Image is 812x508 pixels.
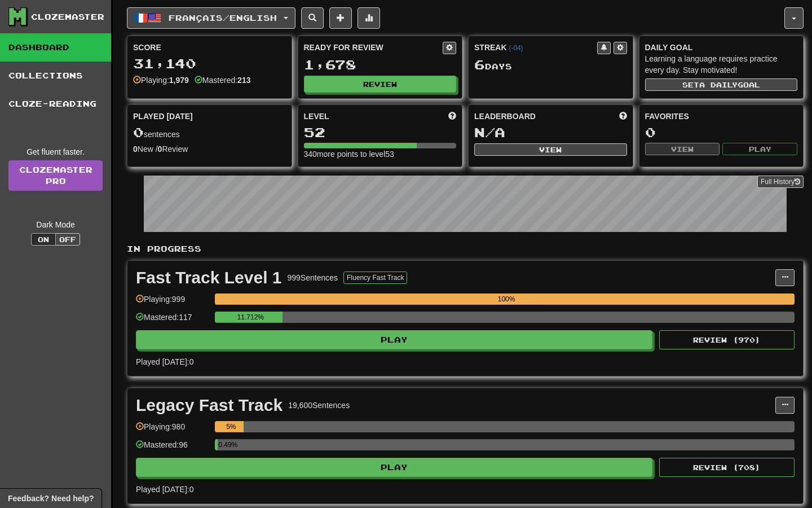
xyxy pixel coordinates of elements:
[619,111,627,122] span: This week in points, UTC
[343,271,407,284] button: Fluency Fast Track
[169,76,189,85] strong: 1,979
[645,143,720,155] button: View
[136,312,209,330] div: Mastered: 117
[127,7,295,29] button: Français/English
[645,53,798,76] div: Learning a language requires practice every day. Stay motivated!
[474,58,627,72] div: Day s
[133,144,138,154] strong: 0
[645,111,798,122] div: Favorites
[218,421,244,432] div: 5%
[136,397,283,414] div: Legacy Fast Track
[474,56,485,72] span: 6
[133,143,286,155] div: New / Review
[136,330,652,349] button: Play
[136,439,209,458] div: Mastered: 96
[55,233,80,246] button: Off
[645,78,798,91] button: Seta dailygoal
[288,272,338,283] div: 999 Sentences
[448,111,456,122] span: Score more points to level up
[8,160,103,191] a: ClozemasterPro
[304,42,443,53] div: Ready for Review
[31,11,104,23] div: Clozemaster
[133,125,286,140] div: sentences
[329,7,352,29] button: Add sentence to collection
[474,111,536,122] span: Leaderboard
[8,219,103,230] div: Dark Mode
[474,124,505,140] span: N/A
[645,42,798,53] div: Daily Goal
[304,58,457,72] div: 1,678
[509,44,523,52] a: (-04)
[8,493,94,504] span: Open feedback widget
[237,76,250,85] strong: 213
[722,143,797,155] button: Play
[133,56,286,71] div: 31,140
[158,144,162,154] strong: 0
[659,330,795,349] button: Review (970)
[304,76,457,93] button: Review
[133,75,189,86] div: Playing:
[133,111,193,122] span: Played [DATE]
[659,458,795,477] button: Review (708)
[474,42,597,53] div: Streak
[127,243,804,255] p: In Progress
[757,176,804,188] button: Full History
[133,42,286,53] div: Score
[645,125,798,139] div: 0
[31,233,56,246] button: On
[474,143,627,156] button: View
[358,7,380,29] button: More stats
[136,458,652,477] button: Play
[195,75,251,86] div: Mastered:
[136,421,209,440] div: Playing: 980
[136,294,209,312] div: Playing: 999
[304,125,457,139] div: 52
[304,111,329,122] span: Level
[218,294,795,305] div: 100%
[169,13,277,23] span: Français / English
[136,485,193,494] span: Played [DATE]: 0
[699,81,738,89] span: a daily
[218,312,283,323] div: 11.712%
[136,357,193,366] span: Played [DATE]: 0
[136,269,282,286] div: Fast Track Level 1
[288,400,350,411] div: 19,600 Sentences
[8,146,103,157] div: Get fluent faster.
[133,124,144,140] span: 0
[301,7,324,29] button: Search sentences
[304,148,457,160] div: 340 more points to level 53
